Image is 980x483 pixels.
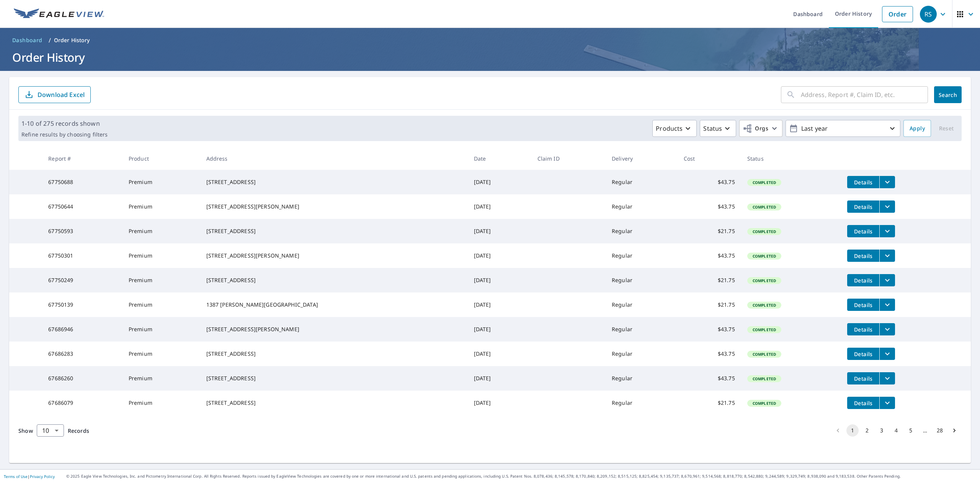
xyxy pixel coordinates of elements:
button: filesDropdownBtn-67750301 [879,250,895,262]
td: Regular [606,170,678,194]
button: detailsBtn-67750301 [847,250,879,262]
td: Regular [606,366,678,391]
span: Apply [910,124,925,133]
p: 1-10 of 275 records shown [21,119,108,128]
span: Completed [748,180,781,185]
td: [DATE] [468,219,531,243]
td: $43.75 [678,243,741,268]
td: 67686260 [42,366,122,391]
p: Download Excel [38,90,85,99]
button: filesDropdownBtn-67686283 [879,348,895,360]
button: detailsBtn-67750688 [847,176,879,188]
td: Premium [122,342,200,366]
span: Completed [748,376,781,381]
span: Search [940,91,955,99]
td: [DATE] [468,292,531,317]
button: detailsBtn-67686946 [847,323,879,335]
button: detailsBtn-67686283 [847,348,879,360]
th: Cost [678,147,741,170]
button: detailsBtn-67750139 [847,299,879,311]
td: Premium [122,292,200,317]
span: Records [68,427,89,434]
a: Order [882,6,913,22]
td: $43.75 [678,194,741,219]
td: Premium [122,219,200,243]
div: [STREET_ADDRESS] [206,350,462,358]
div: [STREET_ADDRESS][PERSON_NAME] [206,203,462,210]
p: © 2025 Eagle View Technologies, Inc. and Pictometry International Corp. All Rights Reserved. Repo... [66,473,976,479]
td: $43.75 [678,342,741,366]
td: $21.75 [678,268,741,292]
td: [DATE] [468,268,531,292]
td: 67686946 [42,317,122,342]
span: Completed [748,229,781,234]
td: Regular [606,243,678,268]
button: Orgs [739,120,782,137]
span: Details [852,350,875,358]
p: Status [703,124,722,133]
th: Claim ID [531,147,606,170]
span: Completed [748,302,781,308]
td: Regular [606,268,678,292]
td: 67750688 [42,170,122,194]
p: Order History [54,36,90,44]
button: Download Excel [18,86,91,103]
td: 67750644 [42,194,122,219]
td: Premium [122,317,200,342]
th: Date [468,147,531,170]
td: $43.75 [678,366,741,391]
div: … [919,427,931,434]
span: Details [852,203,875,210]
div: [STREET_ADDRESS][PERSON_NAME] [206,252,462,260]
span: Details [852,301,875,309]
div: [STREET_ADDRESS] [206,375,462,382]
td: $21.75 [678,391,741,415]
div: RS [920,6,937,23]
td: Premium [122,268,200,292]
p: Refine results by choosing filters [21,131,108,138]
td: Regular [606,391,678,415]
span: Details [852,375,875,382]
button: Go to page 5 [905,424,917,437]
button: detailsBtn-67686079 [847,397,879,409]
button: detailsBtn-67750249 [847,274,879,286]
div: [STREET_ADDRESS][PERSON_NAME] [206,325,462,333]
td: 67686283 [42,342,122,366]
button: filesDropdownBtn-67750593 [879,225,895,237]
td: Regular [606,194,678,219]
td: [DATE] [468,170,531,194]
td: 67750139 [42,292,122,317]
div: [STREET_ADDRESS] [206,227,462,235]
td: Regular [606,219,678,243]
span: Details [852,252,875,260]
button: filesDropdownBtn-67750249 [879,274,895,286]
th: Product [122,147,200,170]
button: detailsBtn-67750593 [847,225,879,237]
td: Premium [122,366,200,391]
td: [DATE] [468,243,531,268]
span: Details [852,228,875,235]
nav: breadcrumb [9,34,971,46]
td: [DATE] [468,342,531,366]
li: / [49,36,51,45]
td: $43.75 [678,170,741,194]
td: $43.75 [678,317,741,342]
button: Go to page 28 [934,424,946,437]
th: Report # [42,147,122,170]
td: [DATE] [468,317,531,342]
td: $21.75 [678,219,741,243]
td: Regular [606,342,678,366]
span: Details [852,399,875,407]
td: $21.75 [678,292,741,317]
button: Status [700,120,736,137]
td: 67750301 [42,243,122,268]
span: Orgs [743,124,768,133]
button: detailsBtn-67750644 [847,200,879,213]
button: Products [652,120,697,137]
td: Regular [606,317,678,342]
img: EV Logo [14,8,104,20]
span: Completed [748,253,781,259]
span: Completed [748,278,781,283]
button: filesDropdownBtn-67750644 [879,200,895,213]
span: Completed [748,204,781,210]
